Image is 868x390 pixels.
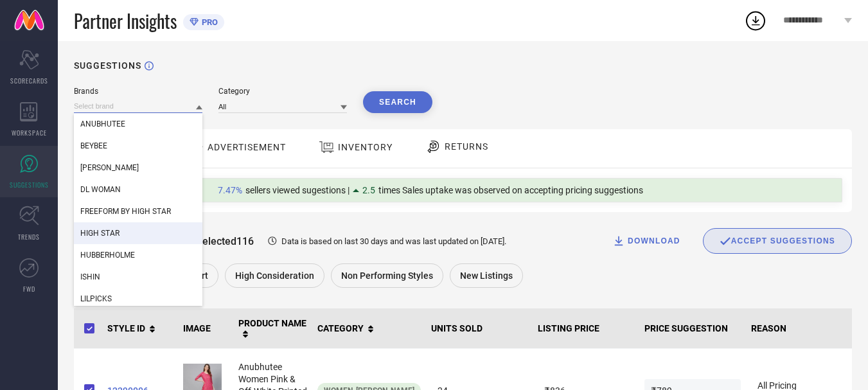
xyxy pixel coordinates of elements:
span: TRENDS [18,232,40,242]
th: REASON [746,308,853,349]
div: LILPICKS [74,288,202,310]
th: UNITS SOLD [426,308,533,349]
th: LISTING PRICE [533,308,639,349]
span: 7.47% [218,185,242,195]
th: CATEGORY [312,308,426,349]
th: IMAGE [178,308,233,349]
span: Data is based on last 30 days and was last updated on [DATE] . [281,236,506,246]
div: BEYBEE [74,135,202,157]
div: DOWNLOAD [612,235,680,247]
div: HUBBERHOLME [74,244,202,266]
div: HIGH STAR [74,222,202,244]
span: Non Performing Styles [341,270,433,281]
button: Search [363,91,432,113]
div: DL WOMAN [74,179,202,200]
span: Selected 116 [196,235,254,247]
th: PRODUCT NAME [233,308,312,349]
div: ISHIN [74,266,202,288]
div: Accept Suggestions [703,228,852,254]
input: Select brand [74,100,202,113]
span: sellers viewed sugestions | [245,185,350,195]
span: HIGH STAR [80,229,120,238]
th: STYLE ID [102,308,178,349]
span: PRO [199,17,218,27]
div: Open download list [744,9,767,32]
span: FREEFORM BY HIGH STAR [80,207,171,216]
span: RETURNS [445,141,488,152]
div: DENNIS LINGO [74,157,202,179]
span: times Sales uptake was observed on accepting pricing suggestions [378,185,643,195]
span: SCORECARDS [10,76,48,85]
span: INVENTORY [338,142,393,152]
span: High Consideration [235,270,314,281]
div: ANUBHUTEE [74,113,202,135]
span: New Listings [460,270,513,281]
div: Category [218,87,347,96]
div: Percentage of sellers who have viewed suggestions for the current Insight Type [211,182,650,199]
span: LILPICKS [80,294,112,303]
button: DOWNLOAD [596,228,696,254]
h1: SUGGESTIONS [74,60,141,71]
span: ISHIN [80,272,100,281]
th: PRICE SUGGESTION [639,308,746,349]
span: Partner Insights [74,8,177,34]
span: SUGGESTIONS [10,180,49,190]
div: ACCEPT SUGGESTIONS [720,235,835,247]
span: HUBBERHOLME [80,251,135,260]
div: Brands [74,87,202,96]
span: WORKSPACE [12,128,47,137]
div: FREEFORM BY HIGH STAR [74,200,202,222]
span: BEYBEE [80,141,107,150]
span: [PERSON_NAME] [80,163,139,172]
span: FWD [23,284,35,294]
span: ADVERTISEMENT [208,142,286,152]
span: DL WOMAN [80,185,121,194]
button: ACCEPT SUGGESTIONS [703,228,852,254]
span: ANUBHUTEE [80,120,125,129]
span: 2.5 [362,185,375,195]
